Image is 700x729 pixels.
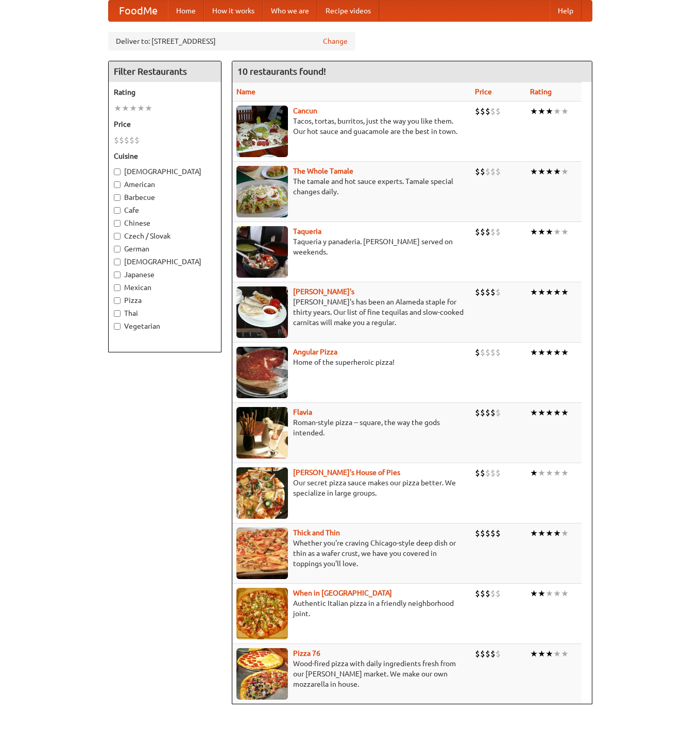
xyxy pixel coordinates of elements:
li: $ [480,347,485,358]
input: Japanese [114,272,121,278]
img: flavia.jpg [236,407,288,459]
img: wheninrome.jpg [236,588,288,639]
input: Cafe [114,207,121,214]
li: $ [485,528,490,539]
a: [PERSON_NAME]'s [293,287,354,296]
label: Mexican [114,282,216,293]
li: $ [475,226,480,238]
li: $ [475,648,480,659]
li: ★ [538,226,545,238]
li: ★ [553,286,561,298]
h5: Price [114,119,216,129]
li: ★ [538,166,545,177]
label: Vegetarian [114,321,216,331]
li: $ [490,286,496,298]
a: Price [475,88,492,96]
li: $ [480,648,485,659]
li: ★ [553,588,561,599]
a: Thick and Thin [293,529,340,537]
p: Our secret pizza sauce makes our pizza better. We specialize in large groups. [236,478,467,498]
img: luigis.jpg [236,467,288,519]
li: ★ [545,286,553,298]
li: ★ [545,648,553,659]
a: Cancun [293,107,317,115]
li: $ [485,407,490,418]
li: ★ [553,648,561,659]
li: $ [485,467,490,479]
label: Pizza [114,295,216,306]
label: Cafe [114,205,216,215]
a: Rating [530,88,552,96]
li: ★ [545,407,553,418]
li: ★ [561,347,569,358]
img: taqueria.jpg [236,226,288,278]
li: $ [496,588,501,599]
li: ★ [538,648,545,659]
li: $ [119,134,124,146]
input: German [114,246,121,252]
li: $ [480,467,485,479]
li: ★ [129,103,137,114]
li: $ [475,528,480,539]
li: ★ [545,166,553,177]
li: $ [490,588,496,599]
li: ★ [530,226,538,238]
li: $ [485,286,490,298]
li: $ [496,286,501,298]
li: ★ [530,166,538,177]
li: $ [496,347,501,358]
li: $ [490,528,496,539]
img: thick.jpg [236,528,288,579]
li: ★ [538,106,545,117]
a: The Whole Tamale [293,167,353,175]
li: $ [496,166,501,177]
li: $ [114,134,119,146]
b: [PERSON_NAME]'s House of Pies [293,468,400,477]
input: Chinese [114,220,121,227]
li: $ [475,407,480,418]
a: FoodMe [109,1,168,21]
li: $ [496,467,501,479]
li: $ [475,588,480,599]
img: pedros.jpg [236,286,288,338]
li: ★ [530,407,538,418]
li: ★ [561,588,569,599]
input: Czech / Slovak [114,233,121,240]
ng-pluralize: 10 restaurants found! [237,66,326,76]
li: ★ [561,226,569,238]
li: ★ [137,103,145,114]
label: American [114,179,216,190]
input: American [114,181,121,188]
li: ★ [530,467,538,479]
li: $ [480,588,485,599]
label: Chinese [114,218,216,228]
p: Tacos, tortas, burritos, just the way you like them. Our hot sauce and guacamole are the best in ... [236,116,467,137]
input: Barbecue [114,194,121,201]
h5: Rating [114,87,216,97]
li: $ [485,588,490,599]
li: ★ [538,407,545,418]
li: $ [490,347,496,358]
p: Home of the superheroic pizza! [236,357,467,367]
p: Authentic Italian pizza in a friendly neighborhood joint. [236,598,467,619]
li: $ [496,648,501,659]
li: $ [485,106,490,117]
img: pizza76.jpg [236,648,288,700]
a: Angular Pizza [293,348,337,356]
li: ★ [530,588,538,599]
li: ★ [545,467,553,479]
a: When in [GEOGRAPHIC_DATA] [293,589,392,597]
li: ★ [530,286,538,298]
li: $ [496,226,501,238]
li: ★ [553,166,561,177]
li: $ [496,528,501,539]
li: $ [480,106,485,117]
a: Who we are [263,1,317,21]
li: ★ [530,347,538,358]
li: $ [490,648,496,659]
li: ★ [561,467,569,479]
b: Flavia [293,408,312,416]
